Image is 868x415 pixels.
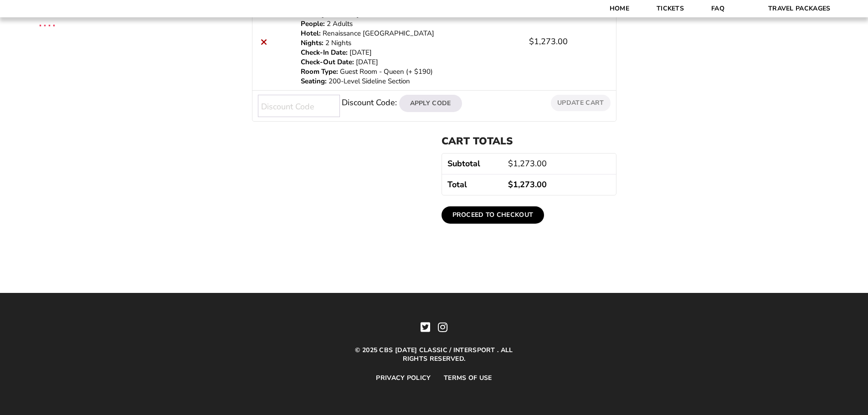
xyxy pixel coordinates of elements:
[442,174,503,195] th: Total
[301,19,325,29] dt: People:
[301,57,354,67] dt: Check-Out Date:
[343,346,525,363] p: © 2025 CBS [DATE] Classic / Intersport . All Rights Reserved.
[301,38,324,48] dt: Nights:
[529,36,534,47] span: $
[301,29,321,38] dt: Hotel:
[27,5,67,44] img: CBS Sports Thanksgiving Classic
[529,36,568,47] bdi: 1,273.00
[508,158,547,169] bdi: 1,273.00
[508,179,513,190] span: $
[442,154,503,174] th: Subtotal
[376,374,431,382] a: Privacy Policy
[301,67,518,77] p: Guest Room - Queen (+ $190)
[442,206,544,224] a: Proceed to checkout
[258,95,340,117] input: Discount Code
[301,48,348,57] dt: Check-In Date:
[508,179,547,190] bdi: 1,273.00
[442,135,616,147] h2: Cart totals
[508,158,513,169] span: $
[258,36,270,48] a: Remove this item
[301,77,327,86] dt: Seating:
[444,374,492,382] a: Terms of Use
[301,77,518,86] p: 200-Level Sideline Section
[301,29,518,38] p: Renaissance [GEOGRAPHIC_DATA]
[301,67,338,77] dt: Room Type:
[342,97,397,108] label: Discount Code:
[301,38,518,48] p: 2 Nights
[301,57,518,67] p: [DATE]
[399,95,462,112] button: Apply Code
[551,95,610,111] button: Update cart
[301,19,518,29] p: 2 Adults
[301,48,518,57] p: [DATE]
